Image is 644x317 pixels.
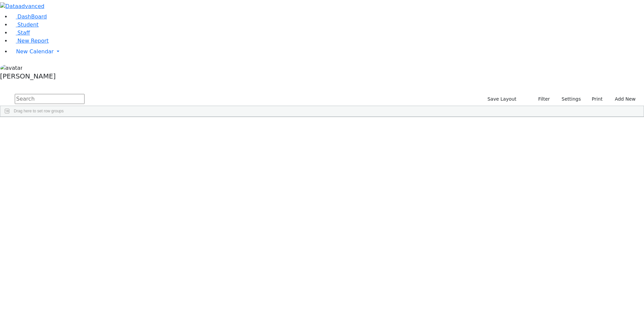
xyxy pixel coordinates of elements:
[484,94,519,104] button: Save Layout
[17,30,30,36] span: Staff
[530,94,553,104] button: Filter
[11,21,39,28] a: Student
[608,94,639,104] button: Add New
[11,13,47,20] a: DashBoard
[553,94,584,104] button: Settings
[11,30,30,36] a: Staff
[11,45,644,58] a: New Calendar
[14,109,64,113] span: Drag here to set row groups
[584,94,606,104] button: Print
[17,38,49,44] span: New Report
[11,38,49,44] a: New Report
[16,48,54,55] span: New Calendar
[17,21,39,28] span: Student
[15,94,85,104] input: Search
[17,13,47,20] span: DashBoard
